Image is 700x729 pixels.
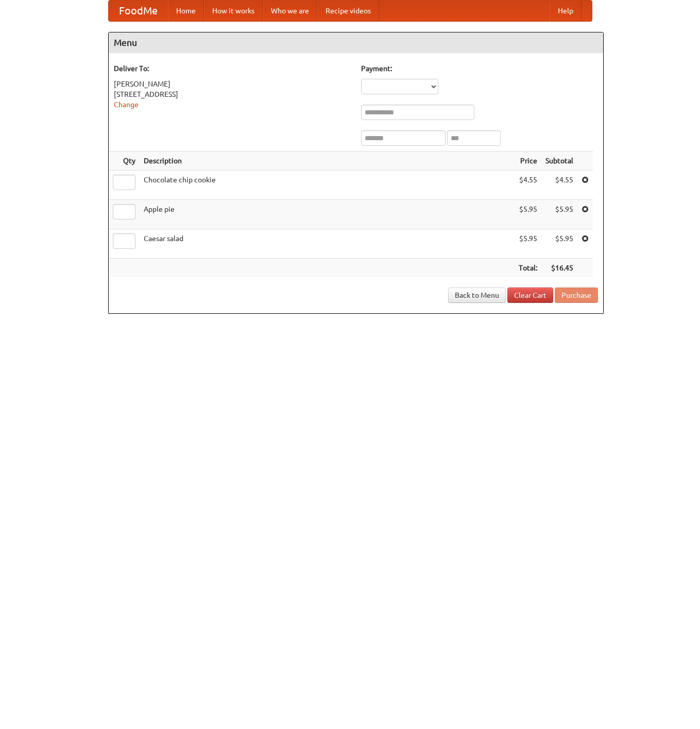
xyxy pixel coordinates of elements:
[361,63,598,74] h5: Payment:
[263,1,317,21] a: Who we are
[140,171,515,200] td: Chocolate chip cookie
[140,229,515,259] td: Caesar salad
[109,151,140,171] th: Qty
[109,32,603,53] h4: Menu
[515,171,541,200] td: $4.55
[168,1,204,21] a: Home
[515,151,541,171] th: Price
[204,1,263,21] a: How it works
[114,79,351,89] div: [PERSON_NAME]
[515,229,541,259] td: $5.95
[140,151,515,171] th: Description
[541,200,577,229] td: $5.95
[109,1,168,21] a: FoodMe
[140,200,515,229] td: Apple pie
[114,89,351,99] div: [STREET_ADDRESS]
[541,259,577,278] th: $16.45
[550,1,582,21] a: Help
[317,1,379,21] a: Recipe videos
[448,287,506,303] a: Back to Menu
[507,287,553,303] a: Clear Cart
[555,287,598,303] button: Purchase
[541,229,577,259] td: $5.95
[114,100,139,109] a: Change
[541,171,577,200] td: $4.55
[515,259,541,278] th: Total:
[515,200,541,229] td: $5.95
[114,63,351,74] h5: Deliver To:
[541,151,577,171] th: Subtotal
